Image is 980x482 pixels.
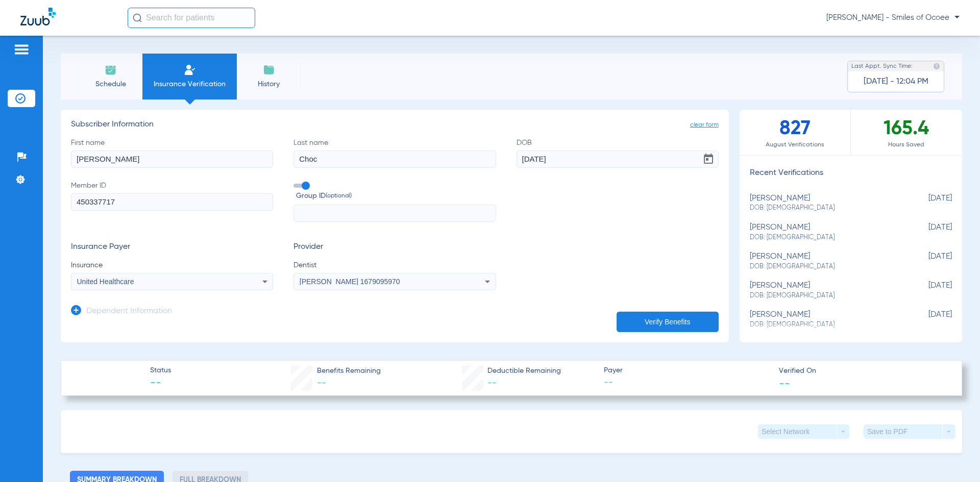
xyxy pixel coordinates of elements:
div: 165.4 [851,110,962,155]
span: Deductible Remaining [487,366,561,376]
div: [PERSON_NAME] [750,281,901,300]
h3: Dependent Information [86,307,172,317]
h3: Provider [293,242,496,252]
img: Schedule [105,64,117,76]
span: -- [150,376,171,391]
div: [PERSON_NAME] [750,252,901,271]
span: [DATE] [901,310,952,329]
input: Member ID [71,193,273,211]
span: DOB: [DEMOGRAPHIC_DATA] [750,233,901,242]
span: -- [779,377,790,388]
img: Manual Insurance Verification [184,64,196,76]
span: Dentist [293,260,496,270]
span: DOB: [DEMOGRAPHIC_DATA] [750,320,901,329]
img: last sync help info [933,63,940,70]
span: clear form [690,120,719,130]
label: Last name [293,138,496,168]
span: Insurance Verification [150,79,229,89]
span: -- [604,376,770,389]
span: DOB: [DEMOGRAPHIC_DATA] [750,291,901,300]
span: [DATE] [901,252,952,271]
span: United Healthcare [77,277,134,286]
div: [PERSON_NAME] [750,223,901,242]
h3: Recent Verifications [740,168,962,179]
input: Search for patients [128,8,255,28]
img: hamburger-icon [13,43,30,56]
button: Verify Benefits [617,312,719,332]
div: 827 [740,110,851,155]
span: -- [487,378,497,388]
img: History [263,64,275,76]
span: Verified On [779,366,945,376]
span: [DATE] [901,223,952,242]
span: Payer [604,365,770,376]
input: First name [71,150,273,168]
span: [DATE] - 12:04 PM [864,77,928,87]
div: [PERSON_NAME] [750,194,901,213]
span: Group ID [296,191,496,201]
span: Hours Saved [851,140,962,150]
span: Benefits Remaining [317,366,381,376]
span: Status [150,365,171,376]
div: [PERSON_NAME] [750,310,901,329]
h3: Insurance Payer [71,242,273,252]
label: Member ID [71,181,273,222]
img: Search Icon [133,13,142,22]
span: DOB: [DEMOGRAPHIC_DATA] [750,262,901,271]
h3: Subscriber Information [71,120,719,130]
span: DOB: [DEMOGRAPHIC_DATA] [750,204,901,213]
span: -- [317,378,326,388]
span: History [244,79,293,89]
img: Zuub Logo [20,8,56,26]
span: [DATE] [901,194,952,213]
span: [PERSON_NAME] - Smiles of Ocoee [826,13,960,23]
span: Insurance [71,260,273,270]
label: First name [71,138,273,168]
span: [DATE] [901,281,952,300]
span: Schedule [86,79,135,89]
input: DOBOpen calendar [517,150,719,168]
button: Open calendar [698,149,719,169]
label: DOB [517,138,719,168]
span: Last Appt. Sync Time: [851,61,913,71]
span: [PERSON_NAME] 1679095970 [300,277,400,286]
small: (optional) [326,191,352,201]
iframe: Chat Widget [929,433,980,482]
span: August Verifications [740,140,850,150]
input: Last name [293,150,496,168]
